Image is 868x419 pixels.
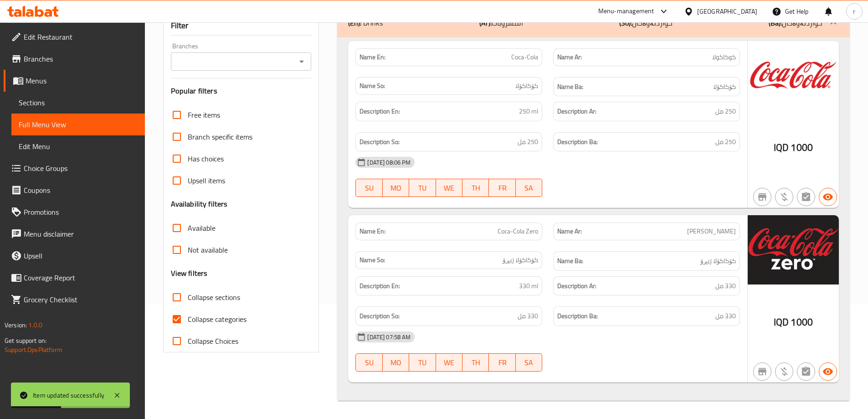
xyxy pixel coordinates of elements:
[11,135,145,157] a: Edit Menu
[386,181,406,195] span: MO
[462,179,489,197] button: TH
[409,179,436,197] button: TU
[188,244,228,255] span: Not available
[19,119,138,130] span: Full Menu View
[24,163,138,174] span: Choice Groups
[364,333,414,341] span: [DATE] 07:58 AM
[4,48,145,70] a: Branches
[519,181,539,195] span: SA
[511,52,538,62] span: Coca-Cola
[4,201,145,223] a: Promotions
[493,181,512,195] span: FR
[360,81,385,91] strong: Name So:
[355,353,382,372] button: SU
[687,227,736,236] span: [PERSON_NAME]
[188,222,216,233] span: Available
[413,181,432,195] span: TU
[557,280,596,292] strong: Description Ar:
[479,17,523,28] p: المشروبات
[188,336,238,347] span: Collapse Choices
[791,139,813,156] span: 1000
[171,199,228,209] h3: Availability filters
[519,106,538,117] span: 250 ml
[4,26,145,48] a: Edit Restaurant
[557,81,583,93] strong: Name Ba:
[503,255,538,265] span: کۆکاکۆلا زیڕۆ
[769,17,822,28] p: خواردنەوەکان
[360,280,400,292] strong: Description En:
[24,250,138,261] span: Upsell
[5,344,62,356] a: Support.OpsPlatform
[557,255,583,267] strong: Name Ba:
[819,188,837,206] button: Available
[557,52,582,62] strong: Name Ar:
[337,37,850,401] div: (En): Drinks(Ar):المشروبات(So):خواردنەوەکان(Ba):خواردنەوەکان
[774,139,789,156] span: IQD
[715,280,736,292] span: 330 مل
[715,136,736,148] span: 250 مل
[774,313,789,331] span: IQD
[295,55,308,68] button: Open
[11,92,145,114] a: Sections
[409,353,436,372] button: TU
[466,356,485,369] span: TH
[188,175,225,186] span: Upsell items
[775,362,793,381] button: Purchased item
[797,362,815,381] button: Not has choices
[4,267,145,289] a: Coverage Report
[33,390,104,400] div: Item updated successfully
[171,16,312,36] div: Filter
[383,353,409,372] button: MO
[4,289,145,310] a: Grocery Checklist
[4,70,145,92] a: Menus
[188,314,247,325] span: Collapse categories
[5,319,27,331] span: Version:
[171,86,312,96] h3: Popular filters
[24,294,138,305] span: Grocery Checklist
[24,185,138,196] span: Coupons
[11,114,145,135] a: Full Menu View
[748,215,839,284] img: Coca_Cola_Zero_Genericjpg638918792016690230.PNG
[498,227,538,236] span: Coca-Cola Zero
[598,6,654,17] div: Menu-management
[24,31,138,42] span: Edit Restaurant
[436,179,462,197] button: WE
[386,356,406,369] span: MO
[360,255,385,265] strong: Name So:
[436,353,462,372] button: WE
[557,310,598,322] strong: Description Ba:
[360,136,400,148] strong: Description So:
[28,319,42,331] span: 1.0.0
[360,106,400,117] strong: Description En:
[360,227,385,236] strong: Name En:
[360,356,379,369] span: SU
[519,280,538,292] span: 330 ml
[753,362,771,381] button: Not branch specific item
[383,179,409,197] button: MO
[519,356,539,369] span: SA
[797,188,815,206] button: Not has choices
[360,52,385,62] strong: Name En:
[557,136,598,148] strong: Description Ba:
[188,109,220,120] span: Free items
[4,245,145,267] a: Upsell
[355,179,382,197] button: SU
[5,335,46,347] span: Get support on:
[4,223,145,245] a: Menu disclaimer
[697,6,757,16] div: [GEOGRAPHIC_DATA]
[360,310,400,322] strong: Description So:
[364,158,414,167] span: [DATE] 08:06 PM
[516,353,542,372] button: SA
[619,17,673,28] p: خواردنەوەکان
[715,106,736,117] span: 250 مل
[26,75,138,86] span: Menus
[518,136,538,148] span: 250 مل
[557,106,596,117] strong: Description Ar:
[440,181,459,195] span: WE
[493,356,512,369] span: FR
[775,188,793,206] button: Purchased item
[462,353,489,372] button: TH
[360,181,379,195] span: SU
[753,188,771,206] button: Not branch specific item
[712,52,736,62] span: كوكاكولا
